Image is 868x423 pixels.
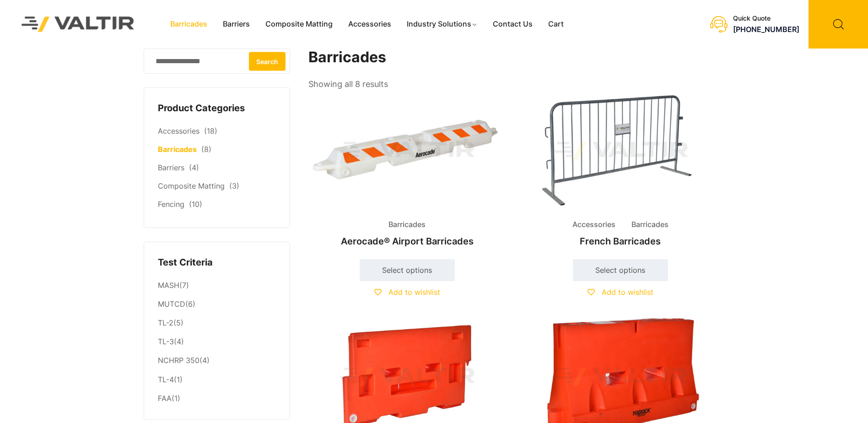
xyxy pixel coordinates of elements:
[158,200,184,209] a: Fencing
[158,163,184,172] a: Barriers
[162,17,215,31] a: Barricades
[10,5,146,43] img: Valtir Rentals
[308,49,720,66] h1: Barricades
[158,352,276,370] li: (4)
[374,287,440,297] a: Add to wishlist
[189,163,199,172] span: (4)
[201,145,211,154] span: (8)
[733,15,799,22] div: Quick Quote
[485,17,540,31] a: Contact Us
[158,314,276,333] li: (5)
[158,370,276,389] li: (1)
[158,181,225,190] a: Composite Matting
[308,231,506,251] h2: Aerocade® Airport Barricades
[158,337,174,346] a: TL-3
[158,102,276,115] h4: Product Categories
[215,17,258,31] a: Barriers
[158,145,197,154] a: Barricades
[522,92,719,251] a: Accessories BarricadesFrench Barricades
[189,200,202,209] span: (10)
[382,218,432,232] span: Barricades
[158,375,174,384] a: TL-4
[733,25,799,34] a: [PHONE_NUMBER]
[158,318,173,327] a: TL-2
[566,218,622,232] span: Accessories
[158,295,276,314] li: (6)
[158,276,276,295] li: (7)
[249,52,286,70] button: Search
[158,389,276,406] li: (1)
[360,259,455,281] a: Select options for “Aerocade® Airport Barricades”
[158,356,199,365] a: NCHRP 350
[229,181,239,190] span: (3)
[388,287,440,297] span: Add to wishlist
[308,92,506,251] a: BarricadesAerocade® Airport Barricades
[625,218,675,232] span: Barricades
[602,287,653,297] span: Add to wishlist
[158,281,179,290] a: MASH
[540,17,571,31] a: Cart
[158,126,199,136] a: Accessories
[308,76,388,92] p: Showing all 8 results
[573,259,668,281] a: Select options for “French Barricades”
[258,17,340,31] a: Composite Matting
[204,126,217,136] span: (18)
[158,299,185,309] a: MUTCD
[522,231,719,251] h2: French Barricades
[588,287,653,297] a: Add to wishlist
[158,333,276,352] li: (4)
[158,256,276,270] h4: Test Criteria
[158,394,172,403] a: FAA
[340,17,399,31] a: Accessories
[399,17,485,31] a: Industry Solutions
